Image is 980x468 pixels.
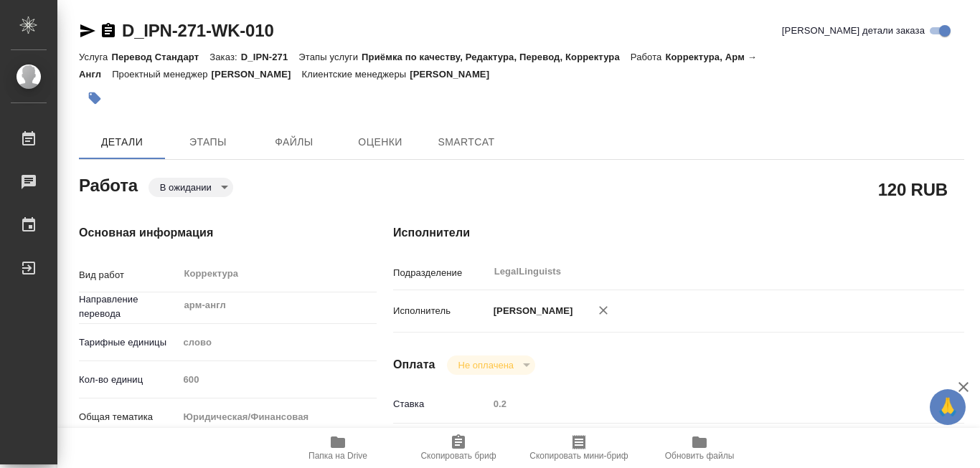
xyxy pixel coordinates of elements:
[79,268,178,282] p: Вид работ
[241,52,299,62] p: D_IPN-271
[447,355,535,375] div: В ожидании
[489,393,917,414] input: Пустое поле
[489,304,573,318] p: [PERSON_NAME]
[278,428,398,468] button: Папка на Drive
[362,52,631,62] p: Приёмка по качеству, Редактура, Перевод, Корректура
[88,133,156,151] span: Детали
[178,330,377,355] div: слово
[79,335,178,350] p: Тарифные единицы
[346,133,415,151] span: Оценки
[393,356,435,373] h4: Оплата
[410,69,500,80] p: [PERSON_NAME]
[432,133,501,151] span: SmartCat
[936,392,960,422] span: 🙏
[393,224,964,242] h4: Исполнители
[79,224,336,242] h4: Основная информация
[454,359,518,371] button: Не оплачена
[79,22,96,39] button: Скопировать ссылку для ЯМессенджера
[79,373,178,387] p: Кол-во единиц
[79,292,178,321] p: Направление перевода
[178,369,377,390] input: Пустое поле
[393,266,489,280] p: Подразделение
[782,24,925,38] span: [PERSON_NAME] детали заказа
[260,133,329,151] span: Файлы
[209,52,240,62] p: Заказ:
[529,451,628,461] span: Скопировать мини-бриф
[212,69,302,80] p: [PERSON_NAME]
[308,451,367,461] span: Папка на Drive
[519,428,639,468] button: Скопировать мини-бриф
[298,52,362,62] p: Этапы услуги
[639,428,760,468] button: Обновить файлы
[122,21,274,40] a: D_IPN-271-WK-010
[302,69,410,80] p: Клиентские менеджеры
[111,52,209,62] p: Перевод Стандарт
[79,52,111,62] p: Услуга
[393,397,489,411] p: Ставка
[149,178,233,197] div: В ожидании
[393,304,489,318] p: Исполнитель
[930,389,966,425] button: 🙏
[174,133,242,151] span: Этапы
[156,181,216,194] button: В ожидании
[178,405,377,429] div: Юридическая/Финансовая
[420,451,496,461] span: Скопировать бриф
[112,69,211,80] p: Проектный менеджер
[79,171,138,197] h2: Работа
[79,410,178,424] p: Общая тематика
[79,82,110,114] button: Добавить тэг
[631,52,666,62] p: Работа
[878,177,948,201] h2: 120 RUB
[398,428,519,468] button: Скопировать бриф
[665,451,735,461] span: Обновить файлы
[100,22,117,39] button: Скопировать ссылку
[588,295,619,326] button: Удалить исполнителя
